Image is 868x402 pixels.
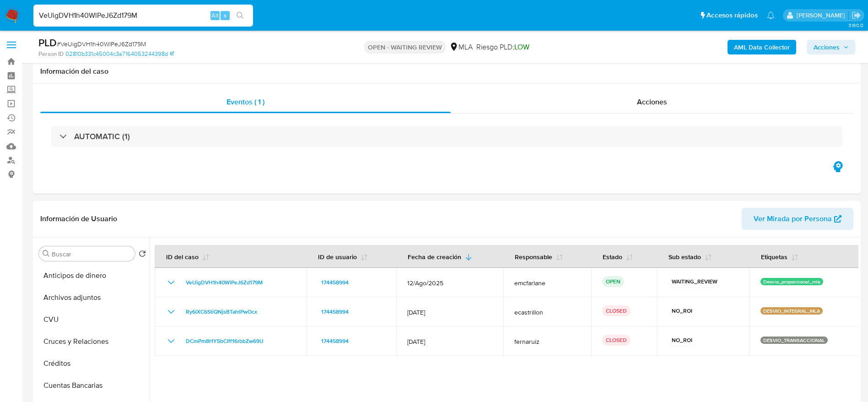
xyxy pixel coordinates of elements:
[734,40,790,54] b: AML Data Collector
[57,39,146,49] span: # VeUigDVH1h40WlPeJ6Zd179M
[40,214,117,223] h1: Información de Usuario
[35,265,150,287] button: Anticipos de dinero
[728,40,796,54] button: AML Data Collector
[814,40,840,54] span: Acciones
[52,250,131,258] input: Buscar
[514,42,529,52] span: LOW
[754,208,832,230] span: Ver Mirada por Persona
[211,11,219,20] span: Alt
[74,131,130,141] h3: AUTOMATIC (1)
[38,50,64,58] b: Person ID
[35,353,150,375] button: Créditos
[35,375,150,397] button: Cuentas Bancarias
[364,41,446,54] p: OPEN - WAITING REVIEW
[637,97,667,107] span: Acciones
[43,250,50,257] button: Buscar
[38,35,57,50] b: PLD
[51,126,842,147] div: AUTOMATIC (1)
[797,11,848,20] p: elaine.mcfarlane@mercadolibre.com
[35,287,150,309] button: Archivos adjuntos
[224,11,226,20] span: s
[449,42,473,52] div: MLA
[139,250,146,260] button: Volver al orden por defecto
[767,11,775,19] a: Notificaciones
[33,10,253,22] input: Buscar usuario o caso...
[35,309,150,331] button: CVU
[65,50,174,58] a: 02810b331c45004c3a7164053244398d
[476,42,529,52] span: Riesgo PLD:
[807,40,855,54] button: Acciones
[742,208,853,230] button: Ver Mirada por Persona
[40,67,853,76] h1: Información del caso
[706,11,758,20] span: Accesos rápidos
[231,9,249,22] button: search-icon
[35,331,150,353] button: Cruces y Relaciones
[852,11,861,20] a: Salir
[226,97,264,107] span: Eventos ( 1 )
